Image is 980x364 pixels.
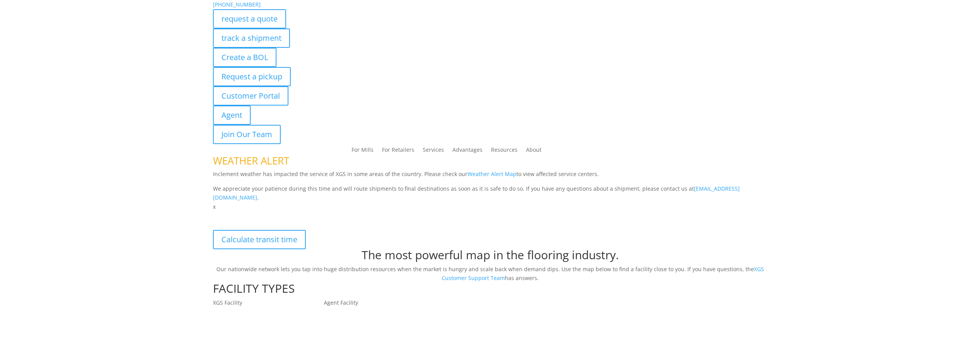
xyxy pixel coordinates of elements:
a: Calculate transit time [213,230,306,249]
a: About [526,147,541,156]
a: Weather Alert Map [467,170,516,178]
a: [PHONE_NUMBER] [213,1,261,8]
p: XGS Facility [213,298,324,307]
a: For Retailers [382,147,414,156]
span: WEATHER ALERT [213,154,289,168]
p: Our nationwide network lets you tap into huge distribution resources when the market is hungry an... [213,265,767,283]
p: x [213,202,767,211]
a: Request a pickup [213,67,291,86]
a: Services [423,147,444,156]
a: request a quote [213,9,286,29]
h1: The most powerful map in the flooring industry. [213,249,767,265]
a: For Mills [352,147,374,156]
p: Agent Facility [324,298,435,307]
a: Join Our Team [213,125,281,144]
a: track a shipment [213,29,290,48]
a: Customer Portal [213,86,288,106]
p: Inclement weather has impacted the service of XGS in some areas of the country. Please check our ... [213,169,767,184]
a: Resources [491,147,518,156]
p: XGS Distribution Network [213,211,767,230]
a: Advantages [452,147,482,156]
h1: FACILITY TYPES [213,283,767,298]
a: Agent [213,106,251,125]
a: Create a BOL [213,48,276,67]
p: We appreciate your patience during this time and will route shipments to final destinations as so... [213,184,767,203]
